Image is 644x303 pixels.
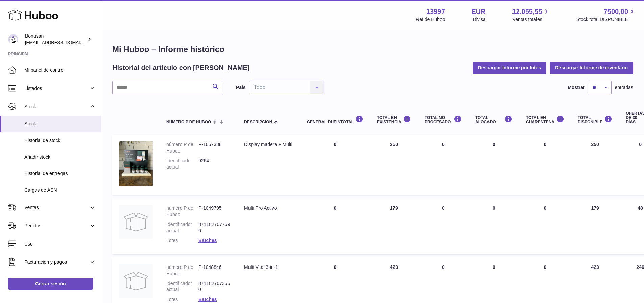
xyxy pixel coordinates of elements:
[24,67,96,73] span: Mi panel de control
[166,296,198,303] dt: Lotes
[24,154,96,160] span: Añadir stock
[568,84,585,91] label: Mostrar
[166,264,198,277] dt: número P de Huboo
[544,142,547,147] span: 0
[244,120,272,124] span: Descripción
[370,198,418,254] td: 179
[377,115,411,124] div: Total en EXISTENCIA
[370,135,418,195] td: 250
[24,223,89,229] span: Pedidos
[244,141,293,148] div: Display madera + Multi
[119,141,153,186] img: product image
[512,7,550,23] a: 12.055,55 Ventas totales
[544,205,547,211] span: 0
[24,259,89,265] span: Facturación y pagos
[166,237,198,244] dt: Lotes
[469,135,519,195] td: 0
[166,158,198,170] dt: Identificador actual
[25,33,86,46] div: Bonusan
[576,16,636,23] span: Stock total DISPONIBLE
[198,221,231,234] dd: 8711827077596
[198,158,231,170] dd: 9264
[578,115,612,124] div: Total DISPONIBLE
[198,297,217,302] a: Batches
[198,280,231,293] dd: 8711827073550
[8,34,18,44] img: info@bonusan.es
[166,120,211,124] span: número P de Huboo
[615,84,633,91] span: entradas
[25,40,99,45] span: [EMAIL_ADDRESS][DOMAIN_NAME]
[119,205,153,239] img: product image
[550,62,633,74] button: Descargar Informe de inventario
[416,16,445,23] div: Ref de Huboo
[469,198,519,254] td: 0
[166,205,198,218] dt: número P de Huboo
[418,135,469,195] td: 0
[475,115,512,124] div: Total ALOCADO
[24,204,89,211] span: Ventas
[576,7,636,23] a: 7500,00 Stock total DISPONIBLE
[571,135,619,195] td: 250
[418,198,469,254] td: 0
[24,137,96,144] span: Historial de stock
[473,16,486,23] div: Divisa
[24,121,96,127] span: Stock
[166,280,198,293] dt: Identificador actual
[604,7,628,16] span: 7500,00
[24,187,96,193] span: Cargas de ASN
[166,221,198,234] dt: Identificador actual
[425,115,462,124] div: Total NO PROCESADO
[112,63,250,72] h2: Historial del artículo con [PERSON_NAME]
[526,115,564,124] div: Total en CUARENTENA
[307,115,363,124] div: general.dueInTotal
[198,264,231,277] dd: P-1048846
[112,44,633,55] h1: Mi Huboo – Informe histórico
[244,264,293,271] div: Multi Vital 3-in-1
[512,7,542,16] span: 12.055,55
[198,205,231,218] dd: P-1049795
[473,62,547,74] button: Descargar Informe por lotes
[24,85,89,92] span: Listados
[426,7,445,16] strong: 13997
[244,205,293,211] div: Multi Pro Activo
[198,238,217,243] a: Batches
[166,141,198,154] dt: número P de Huboo
[236,84,246,91] label: País
[571,198,619,254] td: 179
[24,103,89,110] span: Stock
[512,16,550,23] span: Ventas totales
[24,170,96,177] span: Historial de entregas
[119,264,153,298] img: product image
[471,7,485,16] strong: EUR
[24,241,96,247] span: Uso
[300,198,370,254] td: 0
[300,135,370,195] td: 0
[198,141,231,154] dd: P-1057388
[544,264,547,270] span: 0
[8,278,93,290] a: Cerrar sesión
